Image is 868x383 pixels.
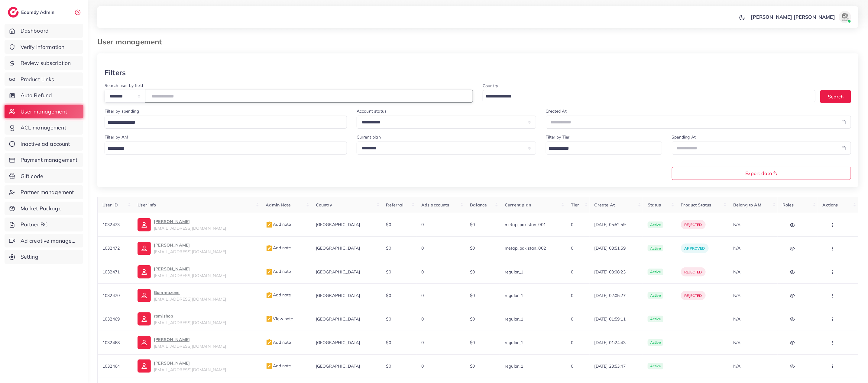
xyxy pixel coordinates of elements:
[571,269,573,275] span: 0
[316,245,360,251] span: [GEOGRAPHIC_DATA]
[138,289,151,302] img: ic-user-info.36bf1079.svg
[505,363,523,369] span: regular_1
[105,118,339,127] input: Search for option
[138,242,151,255] img: ic-user-info.36bf1079.svg
[746,171,777,176] span: Export data
[547,144,654,153] input: Search for option
[470,340,475,345] span: $0
[21,9,56,15] h2: Ecomdy Admin
[266,315,273,323] img: admin_note.cdd0b510.svg
[316,202,332,208] span: Country
[5,88,83,102] a: Auto Refund
[138,265,256,279] a: [PERSON_NAME][EMAIL_ADDRESS][DOMAIN_NAME]
[5,121,83,135] a: ACL management
[648,339,663,346] span: active
[154,218,226,225] p: [PERSON_NAME]
[470,293,475,298] span: $0
[154,312,226,320] p: romishop
[685,293,702,298] span: rejected
[685,270,702,274] span: rejected
[546,134,570,140] label: Filter by Tier
[21,205,62,212] span: Market Package
[571,293,573,298] span: 0
[5,185,83,199] a: Partner management
[733,316,740,322] span: N/A
[266,221,273,228] img: admin_note.cdd0b510.svg
[594,245,638,251] span: [DATE] 03:51:59
[470,316,475,322] span: $0
[21,188,74,196] span: Partner management
[571,363,573,369] span: 0
[483,83,498,89] label: Country
[21,108,67,116] span: User management
[5,24,83,38] a: Dashboard
[505,340,523,345] span: regular_1
[21,43,65,51] span: Verify information
[5,105,83,119] a: User management
[594,269,638,275] span: [DATE] 03:08:23
[105,68,126,77] h3: Filters
[571,222,573,227] span: 0
[21,237,79,245] span: Ad creative management
[648,316,663,322] span: active
[505,269,523,275] span: regular_1
[421,269,424,275] span: 0
[421,293,424,298] span: 0
[5,137,83,151] a: Inactive ad account
[105,82,143,88] label: Search user by field
[733,293,740,298] span: N/A
[386,202,403,208] span: Referral
[594,363,638,369] span: [DATE] 23:53:47
[266,292,291,298] span: Add note
[751,13,835,21] p: [PERSON_NAME] [PERSON_NAME]
[733,222,740,227] span: N/A
[154,273,226,278] span: [EMAIL_ADDRESS][DOMAIN_NAME]
[5,153,83,167] a: Payment management
[505,222,546,227] span: metap_pakistan_001
[546,108,567,114] label: Created At
[823,202,838,208] span: Actions
[102,245,120,251] span: 1032472
[154,249,226,254] span: [EMAIL_ADDRESS][DOMAIN_NAME]
[266,316,293,321] span: View note
[105,108,139,114] label: Filter by spending
[316,293,360,298] span: [GEOGRAPHIC_DATA]
[421,363,424,369] span: 0
[782,202,794,208] span: Roles
[386,340,391,345] span: $0
[648,363,663,370] span: active
[839,11,851,23] img: avatar
[470,202,487,208] span: Balance
[266,222,291,227] span: Add note
[386,245,391,251] span: $0
[484,92,808,101] input: Search for option
[154,336,226,343] p: [PERSON_NAME]
[594,292,638,298] span: [DATE] 02:05:27
[386,363,391,369] span: $0
[316,316,360,322] span: [GEOGRAPHIC_DATA]
[154,359,226,367] p: [PERSON_NAME]
[266,245,273,252] img: admin_note.cdd0b510.svg
[138,312,151,326] img: ic-user-info.36bf1079.svg
[266,363,291,369] span: Add note
[5,56,83,70] a: Review subscription
[421,202,449,208] span: Ads accounts
[97,37,167,46] h3: User management
[266,362,273,370] img: admin_note.cdd0b510.svg
[105,116,347,129] div: Search for option
[266,269,291,274] span: Add note
[5,234,83,248] a: Ad creative management
[138,202,156,208] span: User info
[266,202,291,208] span: Admin Note
[102,363,120,369] span: 1032464
[5,250,83,264] a: Setting
[105,134,128,140] label: Filter by AM
[154,289,226,296] p: Gummazone
[648,222,663,228] span: active
[733,363,740,369] span: N/A
[386,269,391,275] span: $0
[421,245,424,251] span: 0
[154,320,226,325] span: [EMAIL_ADDRESS][DOMAIN_NAME]
[733,245,740,251] span: N/A
[21,59,71,67] span: Review subscription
